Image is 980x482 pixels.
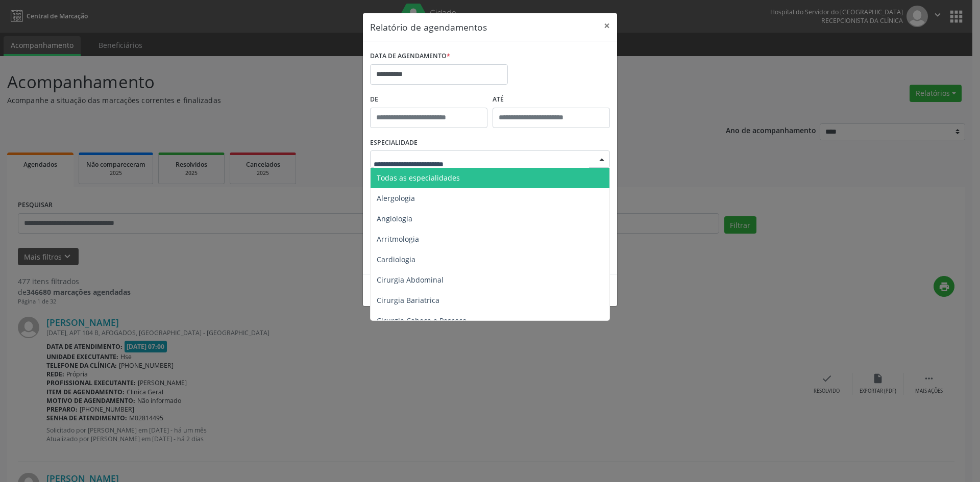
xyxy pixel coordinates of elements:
[377,193,415,203] span: Alergologia
[377,173,460,183] span: Todas as especialidades
[370,48,450,64] label: DATA DE AGENDAMENTO
[597,13,617,38] button: Close
[493,92,610,108] label: ATÉ
[377,316,467,325] span: Cirurgia Cabeça e Pescoço
[370,92,487,108] label: De
[377,295,439,305] span: Cirurgia Bariatrica
[377,275,444,285] span: Cirurgia Abdominal
[377,234,419,244] span: Arritmologia
[370,20,487,34] h5: Relatório de agendamentos
[377,214,412,223] span: Angiologia
[377,255,415,264] span: Cardiologia
[370,135,418,151] label: ESPECIALIDADE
